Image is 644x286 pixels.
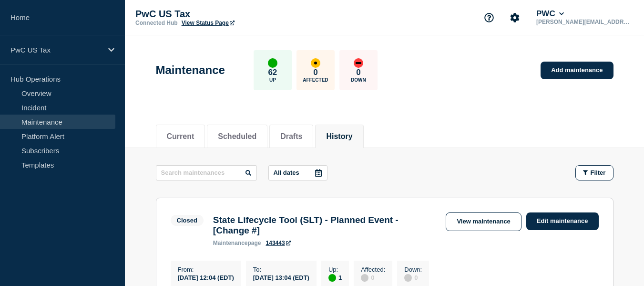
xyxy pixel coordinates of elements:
[505,8,525,28] button: Account settings
[479,8,499,28] button: Support
[213,240,248,246] span: maintenance
[361,274,368,282] div: disabled
[213,215,437,236] h3: State Lifecycle Tool (SLT) - Planned Event - [Change #]
[328,273,342,282] div: 1
[356,68,360,77] p: 0
[253,273,309,281] div: [DATE] 13:04 (EDT)
[313,68,317,77] p: 0
[182,20,235,26] a: View Status Page
[351,77,366,83] p: Down
[274,169,299,176] p: All dates
[404,266,422,273] p: Down :
[177,217,197,224] div: Closed
[10,46,102,54] p: PwC US Tax
[534,9,566,19] button: PWC
[268,68,277,77] p: 62
[167,132,194,141] button: Current
[135,9,326,20] p: PwC US Tax
[591,169,606,176] span: Filter
[328,266,342,273] p: Up :
[404,274,412,282] div: disabled
[156,64,225,77] h1: Maintenance
[266,240,291,246] a: 143443
[268,58,277,68] div: up
[311,58,320,68] div: affected
[178,273,234,281] div: [DATE] 12:04 (EDT)
[213,240,261,246] p: page
[218,132,256,141] button: Scheduled
[526,212,599,230] a: Edit maintenance
[303,77,328,83] p: Affected
[253,266,309,273] p: To :
[328,274,336,282] div: up
[354,58,363,68] div: down
[575,165,613,180] button: Filter
[446,212,521,231] a: View maintenance
[269,77,276,83] p: Up
[361,273,385,282] div: 0
[135,20,178,26] p: Connected Hub
[534,19,634,25] p: [PERSON_NAME][EMAIL_ADDRESS][DOMAIN_NAME]
[178,266,234,273] p: From :
[361,266,385,273] p: Affected :
[280,132,302,141] button: Drafts
[268,165,327,180] button: All dates
[404,273,422,282] div: 0
[326,132,352,141] button: History
[156,165,257,180] input: Search maintenances
[541,62,613,79] a: Add maintenance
